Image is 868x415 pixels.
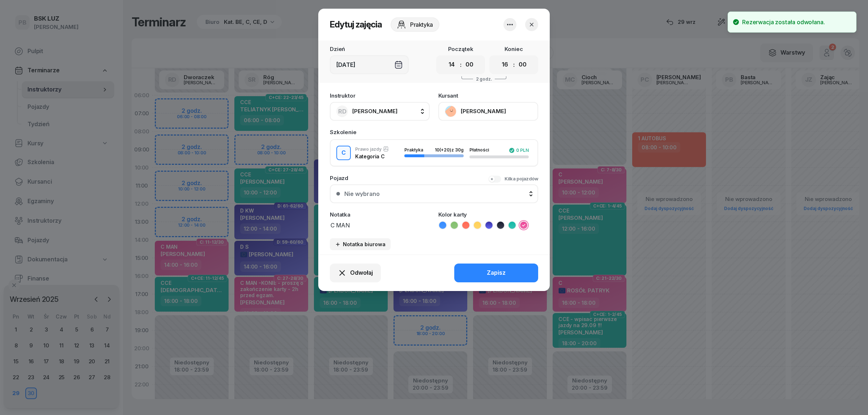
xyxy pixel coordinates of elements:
div: Kilka pojazdów [505,175,538,183]
button: Zapisz [454,264,538,282]
h2: Edytuj zajęcia [330,19,382,30]
span: RD [338,108,346,115]
button: Kilka pojazdów [488,175,538,183]
button: Nie wybrano [330,184,538,203]
div: Rezerwacja została odwołana. [742,18,825,26]
div: Zapisz [487,268,506,278]
span: [PERSON_NAME] [352,108,397,115]
button: Odwołaj [330,264,381,282]
div: : [513,60,515,69]
button: Notatka biurowa [330,238,391,250]
button: RD[PERSON_NAME] [330,102,430,121]
button: [PERSON_NAME] [438,102,538,121]
div: : [460,60,461,69]
div: Nie wybrano [344,191,380,197]
span: Odwołaj [350,268,373,278]
div: Notatka biurowa [335,241,386,247]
